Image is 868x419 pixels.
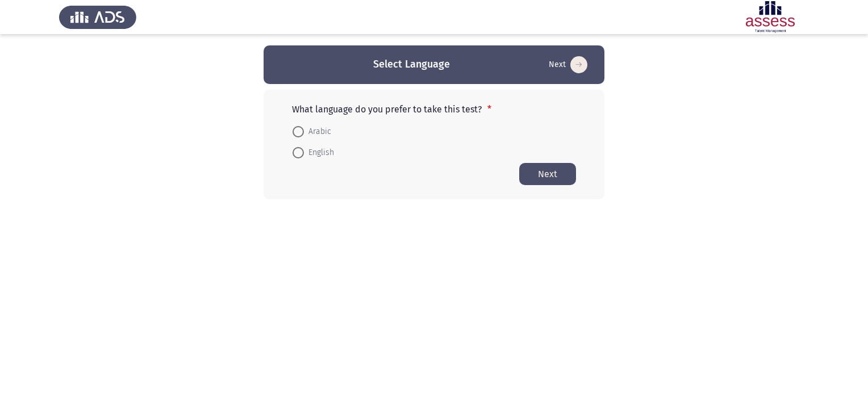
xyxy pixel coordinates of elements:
[304,125,331,139] span: Arabic
[545,56,591,74] button: Start assessment
[519,163,576,185] button: Start assessment
[59,1,136,33] img: Assess Talent Management logo
[304,146,334,160] span: English
[373,57,450,72] h3: Select Language
[292,104,576,115] p: What language do you prefer to take this test?
[732,1,809,33] img: Assessment logo of ASSESS Focus 4 Module Assessment (EN/AR) (Basic - IB)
